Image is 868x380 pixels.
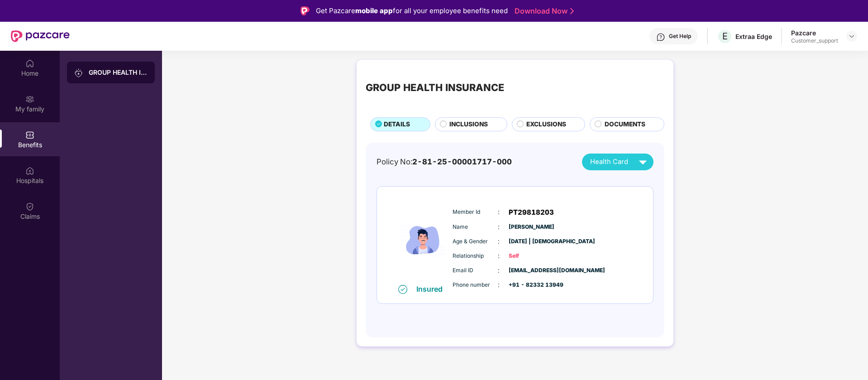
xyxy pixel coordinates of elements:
span: INCLUSIONS [449,120,488,130]
div: Policy No: [377,156,512,168]
img: svg+xml;base64,PHN2ZyB4bWxucz0iaHR0cDovL3d3dy53My5vcmcvMjAwMC9zdmciIHZpZXdCb3g9IjAgMCAyNCAyNCIgd2... [635,154,651,170]
span: PT29818203 [509,207,554,218]
span: Name [453,223,498,231]
span: : [498,236,500,246]
div: Get Pazcare for all your employee benefits need [316,5,508,16]
div: Insured [416,284,448,293]
span: Health Card [590,157,628,167]
span: : [498,265,500,275]
span: : [498,207,500,217]
div: Customer_support [791,37,838,44]
img: icon [396,196,450,284]
img: svg+xml;base64,PHN2ZyB4bWxucz0iaHR0cDovL3d3dy53My5vcmcvMjAwMC9zdmciIHdpZHRoPSIxNiIgaGVpZ2h0PSIxNi... [398,285,407,294]
span: Self [509,252,554,260]
a: Download Now [515,6,571,16]
img: Stroke [570,6,574,16]
img: Logo [300,6,310,15]
span: E [722,31,728,42]
img: svg+xml;base64,PHN2ZyB3aWR0aD0iMjAiIGhlaWdodD0iMjAiIHZpZXdCb3g9IjAgMCAyMCAyMCIgZmlsbD0ibm9uZSIgeG... [25,95,34,104]
span: Age & Gender [453,237,498,246]
img: svg+xml;base64,PHN2ZyBpZD0iQmVuZWZpdHMiIHhtbG5zPSJodHRwOi8vd3d3LnczLm9yZy8yMDAwL3N2ZyIgd2lkdGg9Ij... [25,130,34,139]
span: [EMAIL_ADDRESS][DOMAIN_NAME] [509,266,554,275]
div: Get Help [669,33,691,40]
span: DETAILS [384,120,410,130]
img: svg+xml;base64,PHN2ZyBpZD0iQ2xhaW0iIHhtbG5zPSJodHRwOi8vd3d3LnczLm9yZy8yMDAwL3N2ZyIgd2lkdGg9IjIwIi... [25,202,34,211]
div: GROUP HEALTH INSURANCE [366,80,504,95]
span: Phone number [453,281,498,289]
span: 2-81-25-00001717-000 [412,157,512,166]
span: EXCLUSIONS [526,120,566,130]
span: [DATE] | [DEMOGRAPHIC_DATA] [509,237,554,246]
div: Pazcare [791,29,838,37]
img: svg+xml;base64,PHN2ZyB3aWR0aD0iMjAiIGhlaWdodD0iMjAiIHZpZXdCb3g9IjAgMCAyMCAyMCIgZmlsbD0ibm9uZSIgeG... [74,68,83,77]
img: svg+xml;base64,PHN2ZyBpZD0iSG9zcGl0YWxzIiB4bWxucz0iaHR0cDovL3d3dy53My5vcmcvMjAwMC9zdmciIHdpZHRoPS... [25,166,34,175]
span: Relationship [453,252,498,260]
img: svg+xml;base64,PHN2ZyBpZD0iRHJvcGRvd24tMzJ4MzIiIHhtbG5zPSJodHRwOi8vd3d3LnczLm9yZy8yMDAwL3N2ZyIgd2... [848,33,855,40]
img: New Pazcare Logo [11,30,70,42]
div: Extraa Edge [735,32,772,41]
span: : [498,222,500,232]
button: Health Card [582,154,653,170]
div: GROUP HEALTH INSURANCE [89,68,148,77]
span: : [498,251,500,261]
span: Email ID [453,266,498,275]
span: [PERSON_NAME] [509,223,554,231]
img: svg+xml;base64,PHN2ZyBpZD0iSGVscC0zMngzMiIgeG1sbnM9Imh0dHA6Ly93d3cudzMub3JnLzIwMDAvc3ZnIiB3aWR0aD... [656,33,665,42]
span: +91 - 82332 13949 [509,281,554,289]
span: DOCUMENTS [605,120,645,130]
span: Member Id [453,208,498,216]
img: svg+xml;base64,PHN2ZyBpZD0iSG9tZSIgeG1sbnM9Imh0dHA6Ly93d3cudzMub3JnLzIwMDAvc3ZnIiB3aWR0aD0iMjAiIG... [25,59,34,68]
span: : [498,280,500,290]
strong: mobile app [355,6,393,15]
